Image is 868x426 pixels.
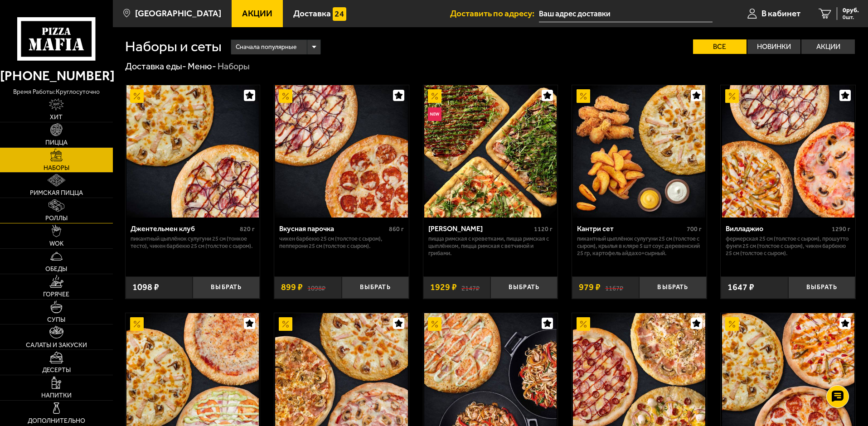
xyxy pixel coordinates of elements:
[761,9,800,18] span: В кабинет
[430,283,457,292] span: 1929 ₽
[725,317,739,331] img: Акционный
[281,283,303,292] span: 899 ₽
[687,225,702,233] span: 700 г
[461,283,480,292] s: 2147 ₽
[428,317,441,331] img: Акционный
[726,224,829,233] div: Вилладжио
[579,283,601,292] span: 979 ₽
[126,85,259,218] img: Джентельмен клуб
[788,276,855,299] button: Выбрать
[428,89,441,103] img: Акционный
[47,317,65,323] span: Супы
[125,39,222,54] h1: Наборы и сеты
[428,224,532,233] div: [PERSON_NAME]
[42,367,71,373] span: Десерты
[577,317,590,331] img: Акционный
[279,224,387,233] div: Вкусная парочка
[28,418,85,424] span: Дополнительно
[279,235,404,250] p: Чикен Барбекю 25 см (толстое с сыром), Пепперони 25 см (толстое с сыром).
[423,85,558,218] a: АкционныйНовинкаМама Миа
[722,85,854,218] img: Вилладжио
[307,283,325,292] s: 1098 ₽
[242,9,272,18] span: Акции
[125,61,186,72] a: Доставка еды-
[279,317,292,331] img: Акционный
[577,235,702,257] p: Пикантный цыплёнок сулугуни 25 см (толстое с сыром), крылья в кляре 5 шт соус деревенский 25 гр, ...
[30,190,83,196] span: Римская пицца
[342,276,409,299] button: Выбрать
[333,7,346,21] img: 15daf4d41897b9f0e9f617042186c801.svg
[274,85,409,218] a: АкционныйВкусная парочка
[130,317,144,331] img: Акционный
[725,89,739,103] img: Акционный
[45,215,68,222] span: Роллы
[450,9,539,18] span: Доставить по адресу:
[275,85,407,218] img: Вкусная парочка
[490,276,558,299] button: Выбрать
[236,39,296,56] span: Сначала популярные
[428,235,553,257] p: Пицца Римская с креветками, Пицца Римская с цыплёнком, Пицца Римская с ветчиной и грибами.
[721,85,855,218] a: АкционныйВилладжио
[135,9,221,18] span: [GEOGRAPHIC_DATA]
[539,5,713,22] input: Ваш адрес доставки
[577,224,684,233] div: Кантри сет
[193,276,260,299] button: Выбрать
[131,235,255,250] p: Пикантный цыплёнок сулугуни 25 см (тонкое тесто), Чикен Барбекю 25 см (толстое с сыром).
[44,165,69,171] span: Наборы
[279,89,292,103] img: Акционный
[639,276,706,299] button: Выбрать
[218,61,250,73] div: Наборы
[26,342,87,349] span: Салаты и закуски
[747,39,801,54] label: Новинки
[131,224,238,233] div: Джентельмен клуб
[534,225,553,233] span: 1120 г
[293,9,331,18] span: Доставка
[572,85,707,218] a: АкционныйКантри сет
[50,114,63,121] span: Хит
[389,225,404,233] span: 860 г
[188,61,216,72] a: Меню-
[43,291,69,298] span: Горячее
[126,85,260,218] a: АкционныйДжентельмен клуб
[130,89,144,103] img: Акционный
[424,85,557,218] img: Мама Миа
[726,235,850,257] p: Фермерская 25 см (толстое с сыром), Прошутто Фунги 25 см (толстое с сыром), Чикен Барбекю 25 см (...
[428,107,441,121] img: Новинка
[240,225,255,233] span: 820 г
[45,266,67,272] span: Обеды
[577,89,590,103] img: Акционный
[132,283,159,292] span: 1098 ₽
[49,241,63,247] span: WOK
[41,392,72,399] span: Напитки
[539,5,713,22] span: Санкт-Петербург, проспект Большевиков, 9к1
[843,7,859,14] span: 0 руб.
[605,283,623,292] s: 1167 ₽
[693,39,747,54] label: Все
[727,283,754,292] span: 1647 ₽
[832,225,850,233] span: 1290 г
[573,85,705,218] img: Кантри сет
[843,15,859,20] span: 0 шт.
[45,140,68,146] span: Пицца
[801,39,855,54] label: Акции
